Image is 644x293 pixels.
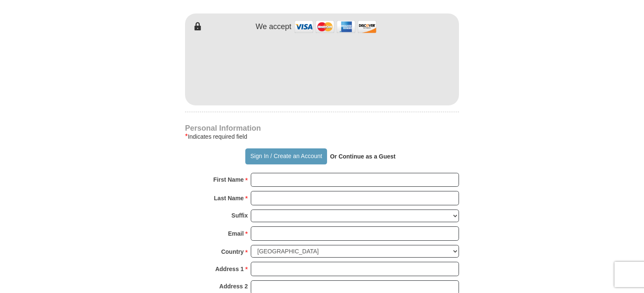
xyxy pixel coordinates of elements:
strong: Country [221,246,244,258]
div: Indicates required field [185,132,459,142]
img: credit cards accepted [293,18,378,36]
strong: Address 1 [215,263,244,275]
strong: Last Name [214,192,244,204]
h4: Personal Information [185,125,459,132]
strong: Or Continue as a Guest [330,153,396,160]
button: Sign In / Create an Account [245,148,327,164]
strong: First Name [213,174,244,185]
strong: Email [228,228,244,239]
strong: Address 2 [219,280,248,292]
strong: Suffix [231,210,248,221]
h4: We accept [256,22,292,32]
